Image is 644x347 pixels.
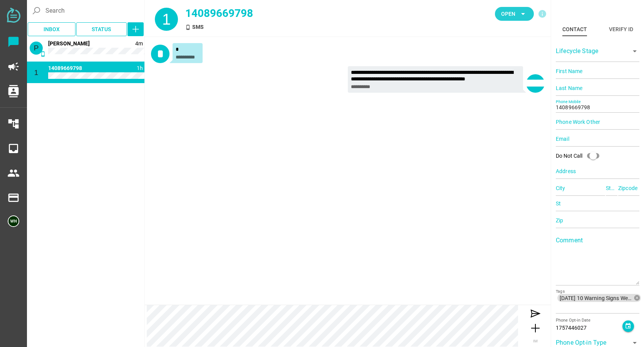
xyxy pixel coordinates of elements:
i: people [7,167,20,179]
i: event [625,323,631,329]
i: SMS [40,76,46,82]
span: IM [533,339,538,343]
i: inbox [7,142,20,155]
i: cancel [634,295,641,302]
i: chat_bubble [7,36,20,48]
div: Do Not Call [556,148,604,163]
div: SMS [185,23,373,31]
span: 14089669798 [48,65,82,71]
input: First Name [556,63,639,79]
i: SMS [40,51,46,57]
input: Address [556,163,639,179]
input: Phone Work Other [556,114,639,130]
span: Inbox [44,25,60,34]
div: Phone Opt-in Date [556,317,622,324]
span: 1757459351 [137,65,143,71]
input: Zipcode [618,180,639,196]
div: 14089669798 [185,5,373,22]
span: P [34,44,39,52]
span: 1757463355 [135,40,143,47]
i: account_tree [7,118,20,130]
div: Verify ID [609,25,633,34]
span: Open [501,9,515,18]
textarea: Comment [556,240,639,285]
i: campaign [7,60,20,73]
div: Contact [562,25,587,34]
img: svg+xml;base64,PD94bWwgdmVyc2lvbj0iMS4wIiBlbmNvZGluZz0iVVRGLTgiPz4KPHN2ZyB2ZXJzaW9uPSIxLjEiIHZpZX... [7,8,20,23]
input: City [556,180,605,196]
img: 5edff51079ed9903661a2266-30.png [8,215,19,227]
i: SMS [185,25,191,30]
input: Phone Mobile [556,97,639,113]
input: St [556,196,639,211]
div: 1757446027 [556,324,622,332]
i: arrow_drop_down [518,9,528,18]
span: [DATE] 10 Warning Signs Webinar Reminder.csv [560,295,633,302]
input: Last Name [556,80,639,96]
span: 14087682398 [48,40,90,47]
span: 1 [34,68,39,77]
input: State [606,180,617,196]
i: arrow_drop_down [630,47,639,56]
span: 1 [162,11,171,28]
input: Email [556,131,639,147]
div: Do Not Call [556,152,582,160]
i: info [538,9,547,18]
button: Open [495,7,534,21]
i: payment [7,192,20,204]
i: contacts [7,85,20,97]
button: Status [76,22,127,36]
input: [DATE] 10 Warning Signs Webinar Reminder.csvTags [556,304,639,313]
button: Inbox [28,22,75,36]
input: Zip [556,213,639,228]
span: Status [92,25,111,34]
